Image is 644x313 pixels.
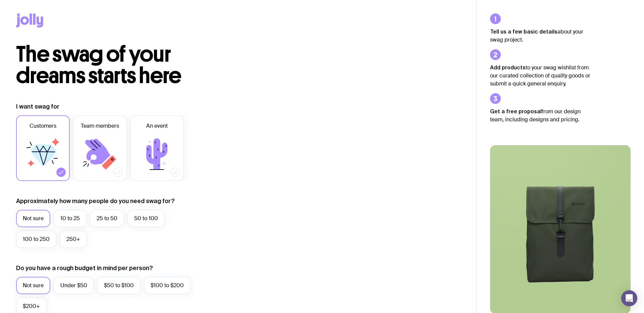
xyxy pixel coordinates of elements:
div: Open Intercom Messenger [621,290,637,306]
label: $100 to $200 [144,277,191,294]
p: to your swag wishlist from our curated collection of quality goods or submit a quick general enqu... [490,63,591,88]
p: about your swag project. [490,27,591,44]
p: from our design team, including designs and pricing. [490,107,591,124]
label: Do you have a rough budget in mind per person? [16,264,153,272]
strong: Get a free proposal [490,108,542,114]
label: $50 to $100 [97,277,141,294]
label: Not sure [16,277,50,294]
label: Under $50 [54,277,94,294]
label: 250+ [60,231,87,248]
label: Not sure [16,210,50,227]
strong: Tell us a few basic details [490,28,557,35]
span: Customers [30,122,56,130]
label: I want swag for [16,103,59,111]
label: 100 to 250 [16,231,56,248]
label: 25 to 50 [90,210,124,227]
label: 10 to 25 [54,210,87,227]
span: The swag of your dreams starts here [16,41,181,89]
label: Approximately how many people do you need swag for? [16,197,175,205]
strong: Add products [490,64,526,70]
span: An event [146,122,168,130]
label: 50 to 100 [127,210,165,227]
span: Team members [81,122,119,130]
